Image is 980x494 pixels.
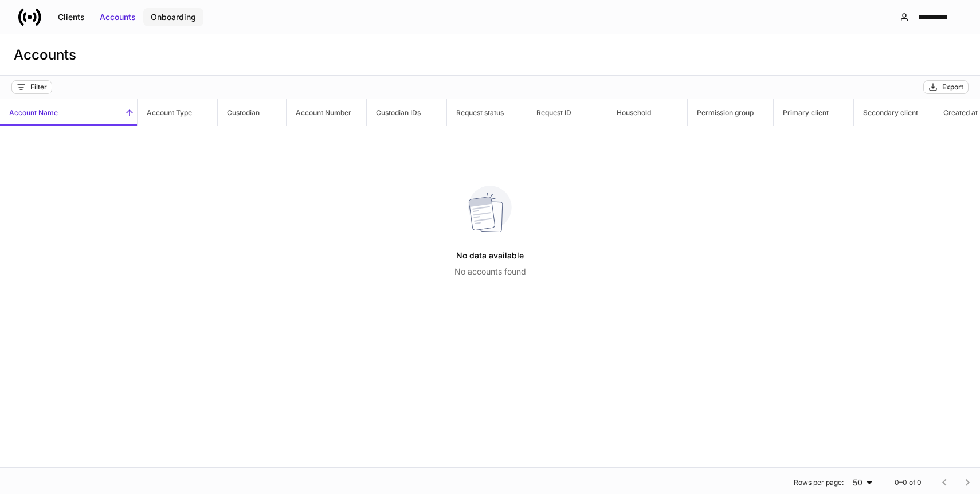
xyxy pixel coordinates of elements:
span: Primary client [774,99,853,126]
span: Custodian [218,99,286,126]
button: Export [923,80,969,94]
button: Onboarding [143,8,203,26]
div: Export [942,83,963,92]
span: Secondary client [854,99,934,126]
span: Request status [447,99,527,126]
h6: Account Type [138,107,192,118]
h6: Custodian IDs [367,107,421,118]
h6: Secondary client [854,107,918,118]
h6: Permission group [688,107,754,118]
h5: No data available [456,245,524,266]
span: Account Type [138,99,217,126]
button: Accounts [92,8,143,26]
span: Permission group [688,99,773,126]
div: 50 [848,477,876,488]
div: Accounts [100,11,136,23]
p: No accounts found [454,266,526,277]
h6: Primary client [774,107,829,118]
h6: Request status [447,107,504,118]
span: Request ID [527,99,607,126]
div: Onboarding [151,11,196,23]
h3: Accounts [14,46,76,64]
div: Clients [58,11,85,23]
span: Custodian IDs [367,99,446,126]
button: Clients [50,8,92,26]
button: Filter [11,80,52,94]
p: 0–0 of 0 [895,478,922,487]
span: Account Number [287,99,366,126]
h6: Request ID [527,107,571,118]
h6: Created at [934,107,978,118]
p: Rows per page: [794,478,844,487]
h6: Household [607,107,651,118]
h6: Custodian [218,107,260,118]
span: Household [607,99,687,126]
div: Filter [30,83,47,92]
h6: Account Number [287,107,351,118]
